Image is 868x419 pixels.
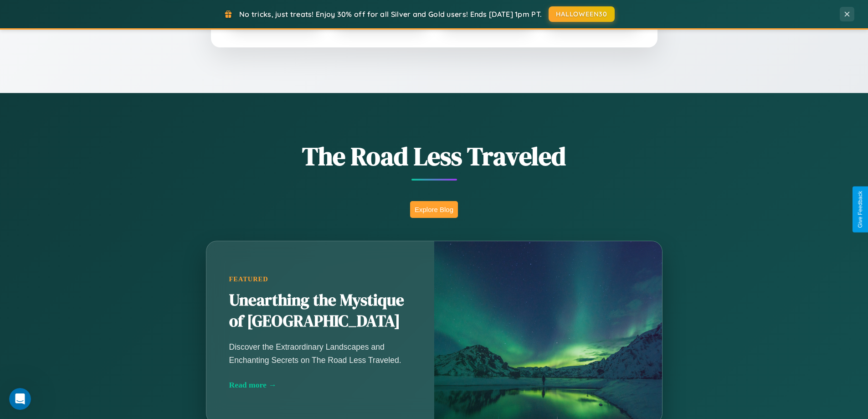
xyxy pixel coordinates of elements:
h2: Unearthing the Mystique of [GEOGRAPHIC_DATA] [229,290,411,332]
span: No tricks, just treats! Enjoy 30% off for all Silver and Gold users! Ends [DATE] 1pm PT. [239,10,542,19]
h1: The Road Less Traveled [161,139,708,174]
iframe: Intercom live chat [9,388,31,410]
div: Read more → [229,380,411,390]
div: Featured [229,275,411,283]
p: Discover the Extraordinary Landscapes and Enchanting Secrets on The Road Less Traveled. [229,341,411,366]
div: Give Feedback [857,191,863,228]
button: Explore Blog [410,201,458,218]
button: HALLOWEEN30 [549,6,615,22]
